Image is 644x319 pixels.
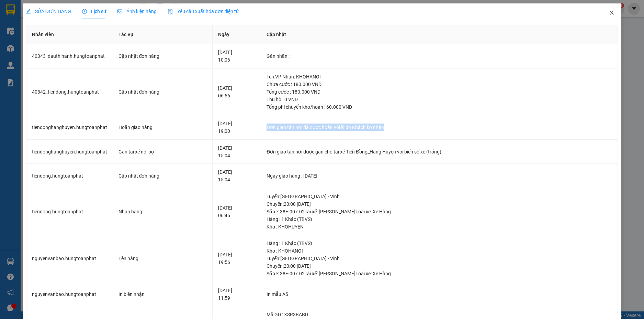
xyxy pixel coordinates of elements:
[218,251,255,266] div: [DATE] 19:56
[118,290,207,298] div: In biên nhận
[267,240,612,247] div: Hàng : 1 Khác (TBVS)
[218,168,255,183] div: [DATE] 15:04
[118,124,207,131] div: Hoãn giao hàng
[267,148,612,156] div: Đơn giao tận nơi được gán cho tài xế Tiến Đồng_Hàng Huyện với biển số xe (trống).
[267,88,612,96] div: Tổng cước : 180.000 VND
[267,172,612,180] div: Ngày giao hàng : [DATE]
[26,9,71,14] span: SỬA ĐƠN HÀNG
[82,9,106,14] span: Lịch sử
[267,311,612,318] div: Mã GD : XSR3BABD
[26,188,113,235] td: tiendong.hungtoanphat
[82,9,87,14] span: clock-circle
[218,204,255,219] div: [DATE] 06:46
[117,9,157,14] span: Ảnh kiện hàng
[26,44,113,68] td: 40343_dauthihanh.hungtoanphat
[168,9,239,14] span: Yêu cầu xuất hóa đơn điện tử
[218,84,255,99] div: [DATE] 06:56
[118,172,207,180] div: Cập nhật đơn hàng
[26,115,113,140] td: tiendonghanghuyen.hungtoanphat
[267,96,612,103] div: Thu hộ : 0 VND
[26,282,113,307] td: nguyenvanbao.hungtoanphat
[26,9,31,14] span: edit
[26,140,113,164] td: tiendonghanghuyen.hungtoanphat
[267,247,612,255] div: Kho : KHOHANOI
[118,208,207,215] div: Nhập hàng
[267,73,612,81] div: Tên VP Nhận: KHOHANOI
[609,10,614,15] span: close
[267,290,612,298] div: In mẫu A5
[218,287,255,302] div: [DATE] 11:59
[602,3,621,23] button: Close
[267,255,612,277] div: Tuyến : [GEOGRAPHIC_DATA] - Vinh Chuyến: 20:00 [DATE] Số xe: 38F-007.02 Tài xế: [PERSON_NAME] Loạ...
[213,25,261,44] th: Ngày
[267,52,612,60] div: Gán nhãn :
[118,255,207,262] div: Lên hàng
[26,25,113,44] th: Nhân viên
[267,103,612,111] div: Tổng phí chuyển kho/hoàn : 60.000 VND
[267,223,612,231] div: Kho : KHOHUYEN
[118,88,207,96] div: Cập nhật đơn hàng
[267,193,612,215] div: Tuyến : [GEOGRAPHIC_DATA] - Vinh Chuyến: 20:00 [DATE] Số xe: 38F-007.02 Tài xế: [PERSON_NAME] Loạ...
[117,9,122,14] span: picture
[118,148,207,156] div: Gán tài xế nội bộ
[218,144,255,159] div: [DATE] 15:04
[267,124,612,131] div: Đơn giao tận nơi đã được hoãn với lý do Khách ko nhận
[218,120,255,135] div: [DATE] 19:00
[26,235,113,282] td: nguyenvanbao.hungtoanphat
[168,9,173,14] img: icon
[26,164,113,188] td: tiendong.hungtoanphat
[118,52,207,60] div: Cập nhật đơn hàng
[267,215,612,223] div: Hàng : 1 Khác (TBVS)
[113,25,213,44] th: Tác Vụ
[267,81,612,88] div: Chưa cước : 180.000 VND
[218,49,255,64] div: [DATE] 10:06
[261,25,618,44] th: Cập nhật
[26,68,113,116] td: 40342_tiendong.hungtoanphat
